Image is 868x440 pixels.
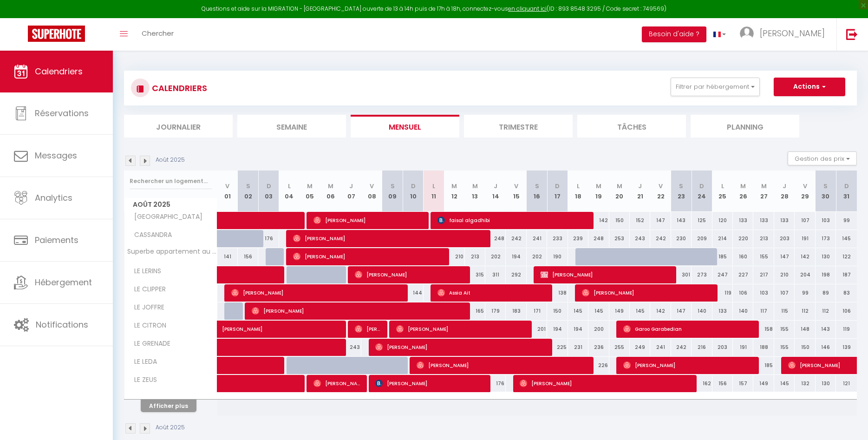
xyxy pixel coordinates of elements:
div: 147 [650,212,671,229]
div: 140 [692,302,712,320]
div: 249 [630,339,650,356]
div: 214 [712,230,733,247]
div: 142 [588,212,609,229]
div: 227 [733,266,753,283]
abbr: S [823,182,828,190]
div: 133 [733,212,753,229]
div: 106 [733,284,753,302]
abbr: J [638,182,642,190]
span: Août 2025 [124,198,217,211]
div: 183 [506,302,526,320]
span: LE LEDA [126,357,161,367]
div: 157 [733,375,753,392]
th: 23 [671,171,692,212]
button: Gestion des prix [788,151,857,165]
div: 173 [816,230,836,247]
div: 99 [795,284,815,302]
div: 121 [836,375,857,392]
abbr: D [267,182,271,190]
img: ... [740,26,754,40]
th: 28 [774,171,795,212]
abbr: L [577,182,580,190]
div: 115 [774,302,795,320]
div: 89 [816,284,836,302]
span: [PERSON_NAME] [582,284,711,302]
div: 179 [485,302,506,320]
span: Analytics [35,192,72,204]
div: 119 [712,284,733,302]
abbr: S [391,182,395,190]
div: 204 [795,266,815,283]
div: 226 [588,357,609,374]
abbr: M [307,182,313,190]
div: 241 [650,339,671,356]
div: 148 [795,321,815,338]
span: Réservations [35,107,89,119]
span: LE JOFFRE [126,302,167,313]
div: 247 [712,266,733,283]
span: [PERSON_NAME] [313,374,361,392]
span: Notifications [36,319,88,330]
abbr: L [288,182,291,190]
span: [PERSON_NAME] [520,374,690,392]
div: 176 [485,375,506,392]
div: 145 [568,302,588,320]
div: 133 [753,212,774,229]
div: 103 [816,212,836,229]
div: 155 [753,248,774,265]
div: 142 [650,302,671,320]
button: Afficher plus [141,400,196,412]
button: Actions [774,78,845,96]
div: 103 [753,284,774,302]
div: 117 [753,302,774,320]
th: 19 [588,171,609,212]
abbr: V [514,182,518,190]
div: 140 [733,302,753,320]
div: 162 [692,375,712,392]
span: LE LERINS [126,266,163,276]
div: 83 [836,284,857,302]
a: Chercher [135,18,181,51]
div: 150 [547,302,568,320]
div: 112 [816,302,836,320]
div: 145 [774,375,795,392]
th: 25 [712,171,733,212]
div: 220 [733,230,753,247]
abbr: L [721,182,724,190]
div: 242 [506,230,526,247]
div: 147 [671,302,692,320]
span: LE CITRON [126,321,169,331]
div: 171 [527,302,547,320]
span: Paiements [35,234,78,246]
div: 145 [630,302,650,320]
span: [PERSON_NAME] [375,374,484,392]
th: 01 [217,171,238,212]
th: 27 [753,171,774,212]
span: Chercher [142,28,174,38]
li: Journalier [124,115,233,138]
th: 02 [238,171,258,212]
div: 241 [527,230,547,247]
span: [PERSON_NAME] [541,266,670,283]
div: 130 [816,248,836,265]
span: [PERSON_NAME] [313,211,423,229]
abbr: L [432,182,435,190]
span: [PERSON_NAME] [293,230,484,247]
p: Août 2025 [156,423,185,432]
span: [PERSON_NAME] [375,338,546,356]
div: 255 [609,339,630,356]
th: 21 [630,171,650,212]
div: 311 [485,266,506,283]
a: en cliquant ici [508,5,547,13]
div: 112 [795,302,815,320]
div: 145 [588,302,609,320]
div: 139 [836,339,857,356]
li: Tâches [577,115,686,138]
div: 191 [733,339,753,356]
input: Rechercher un logement... [130,173,212,190]
div: 158 [753,321,774,338]
li: Trimestre [464,115,573,138]
span: [PERSON_NAME] [355,320,382,338]
div: 99 [836,212,857,229]
abbr: M [761,182,767,190]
